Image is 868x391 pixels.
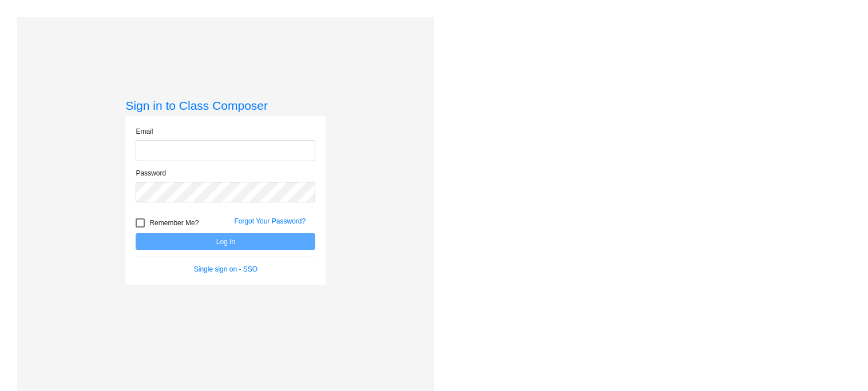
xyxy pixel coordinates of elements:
[136,126,153,137] label: Email
[149,216,199,230] span: Remember Me?
[194,265,257,273] a: Single sign on - SSO
[136,168,166,178] label: Password
[125,98,326,113] h3: Sign in to Class Composer
[234,217,306,225] a: Forgot Your Password?
[136,233,315,250] button: Log In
